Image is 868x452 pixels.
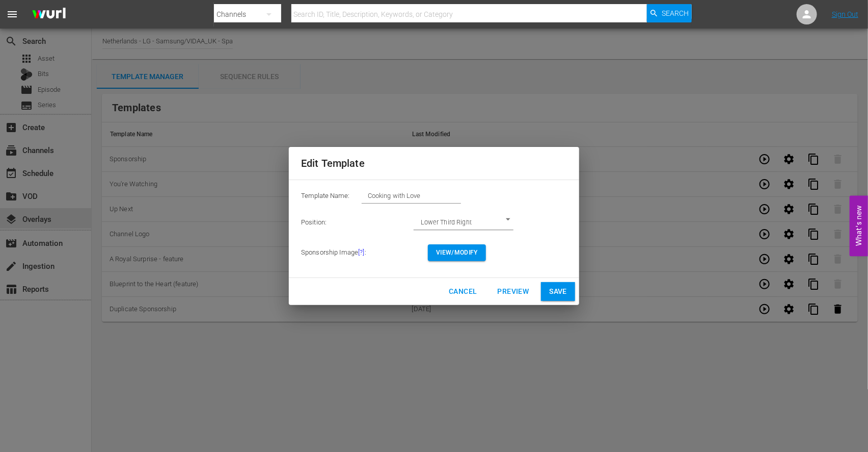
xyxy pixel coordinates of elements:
[414,215,513,231] div: Lower Third Right
[358,248,364,256] span: Updating the image takes effect immediately, regardless of whether the template is saved
[662,4,689,22] span: Search
[301,236,428,269] td: Sponsorship Image :
[24,3,73,27] img: ans4CAIJ8jUAAAAAAAAAAAAAAAAAAAAAAAAgQb4GAAAAAAAAAAAAAAAAAAAAAAAAJMjXAAAAAAAAAAAAAAAAAAAAAAAAgAT5G...
[832,10,858,18] a: Sign Out
[436,247,478,258] span: View/Modify
[549,285,567,298] span: Save
[850,196,868,257] button: Open Feedback Widget
[301,155,567,171] h2: Edit Template
[6,8,18,20] span: menu
[498,285,529,298] span: Preview
[301,209,428,236] td: Position:
[490,282,537,301] button: Preview
[301,192,349,199] span: Template Name:
[441,282,485,301] button: Cancel
[428,244,486,261] button: View/Modify
[541,282,575,301] button: Save
[449,285,477,298] span: Cancel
